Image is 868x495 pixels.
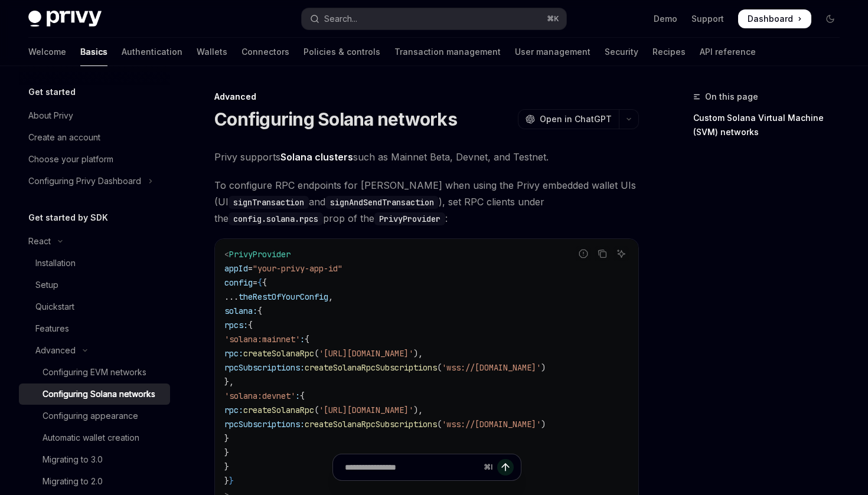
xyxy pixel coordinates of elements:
[214,109,457,130] h1: Configuring Solana networks
[821,9,840,28] button: Toggle dark mode
[442,419,541,430] span: 'wss://[DOMAIN_NAME]'
[28,11,102,27] img: dark logo
[19,127,170,148] a: Create an account
[28,130,100,145] div: Create an account
[654,13,677,25] a: Demo
[28,152,113,166] div: Choose your platform
[19,296,170,317] a: Quickstart
[614,246,629,261] button: Ask AI
[748,13,793,25] span: Dashboard
[214,177,639,227] span: To configure RPC endpoints for [PERSON_NAME] when using the Privy embedded wallet UIs (UI and ), ...
[541,419,546,430] span: )
[515,38,590,66] a: User management
[214,91,639,103] div: Advanced
[257,277,262,288] span: {
[314,405,319,415] span: (
[605,38,638,66] a: Security
[43,474,103,489] div: Migrating to 2.0
[243,405,314,415] span: createSolanaRpc
[700,38,756,66] a: API reference
[224,447,229,458] span: }
[43,365,146,379] div: Configuring EVM networks
[28,234,51,248] div: React
[19,362,170,383] a: Configuring EVM networks
[652,38,686,66] a: Recipes
[437,419,442,430] span: (
[374,212,445,225] code: PrivyProvider
[319,405,413,415] span: '[URL][DOMAIN_NAME]'
[413,405,423,415] span: ),
[224,362,305,373] span: rpcSubscriptions:
[19,405,170,427] a: Configuring appearance
[19,105,170,126] a: About Privy
[197,38,227,66] a: Wallets
[224,320,248,330] span: rpcs:
[28,211,108,225] h5: Get started by SDK
[224,405,243,415] span: rpc:
[325,196,439,209] code: signAndSendTransaction
[19,231,170,252] button: Toggle React section
[229,196,309,209] code: signTransaction
[304,38,380,66] a: Policies & controls
[547,14,559,24] span: ⌘ K
[305,419,437,430] span: createSolanaRpcSubscriptions
[302,8,566,29] button: Open search
[35,256,76,270] div: Installation
[280,151,353,163] a: Solana clusters
[518,109,619,129] button: Open in ChatGPT
[43,453,103,467] div: Migrating to 3.0
[324,12,357,26] div: Search...
[229,249,291,260] span: PrivyProvider
[28,109,73,123] div: About Privy
[248,263,253,274] span: =
[43,431,139,445] div: Automatic wallet creation
[224,376,234,387] span: },
[19,171,170,192] button: Toggle Configuring Privy Dashboard section
[442,362,541,373] span: 'wss://[DOMAIN_NAME]'
[257,306,262,316] span: {
[248,320,253,330] span: {
[300,334,305,345] span: :
[19,449,170,470] a: Migrating to 3.0
[224,391,295,401] span: 'solana:devnet'
[19,253,170,274] a: Installation
[224,433,229,444] span: }
[224,334,300,345] span: 'solana:mainnet'
[35,278,58,292] div: Setup
[394,38,501,66] a: Transaction management
[214,149,639,165] span: Privy supports such as Mainnet Beta, Devnet, and Testnet.
[305,362,437,373] span: createSolanaRpcSubscriptions
[413,348,423,359] span: ),
[224,419,305,430] span: rpcSubscriptions:
[35,322,69,336] div: Features
[305,334,309,345] span: {
[437,362,442,373] span: (
[224,348,243,359] span: rpc:
[19,274,170,296] a: Setup
[314,348,319,359] span: (
[693,109,849,142] a: Custom Solana Virtual Machine (SVM) networks
[541,362,546,373] span: )
[497,459,514,476] button: Send message
[300,391,305,401] span: {
[224,277,253,288] span: config
[328,291,333,302] span: ,
[253,263,342,274] span: "your-privy-app-id"
[691,13,724,25] a: Support
[242,38,289,66] a: Connectors
[28,85,76,99] h5: Get started
[80,38,107,66] a: Basics
[224,306,257,316] span: solana:
[243,348,314,359] span: createSolanaRpc
[19,318,170,339] a: Features
[28,38,66,66] a: Welcome
[19,427,170,448] a: Automatic wallet creation
[705,90,758,104] span: On this page
[224,263,248,274] span: appId
[35,300,74,314] div: Quickstart
[253,277,257,288] span: =
[224,291,239,302] span: ...
[28,174,141,188] div: Configuring Privy Dashboard
[122,38,182,66] a: Authentication
[295,391,300,401] span: :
